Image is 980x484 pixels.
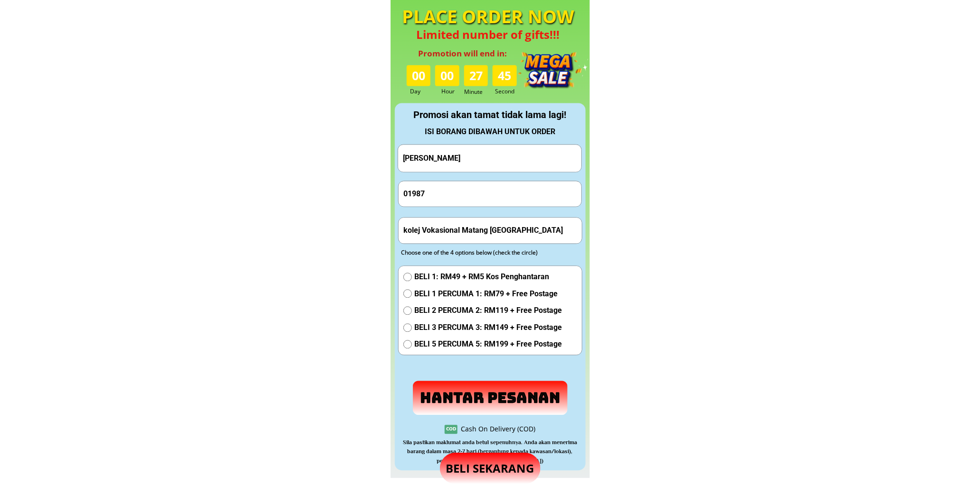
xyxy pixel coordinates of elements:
input: Phone Number/ Nombor Telefon [401,181,579,206]
h3: Second [495,87,518,96]
h3: Minute [465,87,491,96]
h3: Promotion will end in: [408,47,517,60]
h4: PLACE ORDER NOW [399,4,578,29]
span: BELI 3 PERCUMA 3: RM149 + Free Postage [414,321,562,334]
input: Address(Ex: 52 Jalan Wirawati 7, Maluri, 55100 Kuala Lumpur) [401,218,579,243]
span: BELI 5 PERCUMA 5: RM199 + Free Postage [414,338,562,350]
span: BELI 1 PERCUMA 1: RM79 + Free Postage [414,288,562,300]
div: Cash On Delivery (COD) [461,424,535,434]
div: Promosi akan tamat tidak lama lagi! [395,107,585,122]
span: BELI 2 PERCUMA 2: RM119 + Free Postage [414,304,562,317]
h3: Sila pastikan maklumat anda betul sepenuhnya. Anda akan menerima barang dalam masa 2-7 hari (berg... [398,438,582,466]
h3: Hour [441,87,461,96]
div: ISI BORANG DIBAWAH UNTUK ORDER [395,126,585,138]
p: BELI SEKARANG [440,453,541,484]
div: Choose one of the 4 options below (check the circle) [401,248,561,257]
input: Your Full Name/ Nama Penuh [401,145,579,172]
h3: COD [445,425,457,432]
h4: Limited number of gifts!!! [404,28,572,42]
h3: Day [410,87,434,96]
span: BELI 1: RM49 + RM5 Kos Penghantaran [414,271,562,283]
p: Hantar Pesanan [412,381,568,415]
